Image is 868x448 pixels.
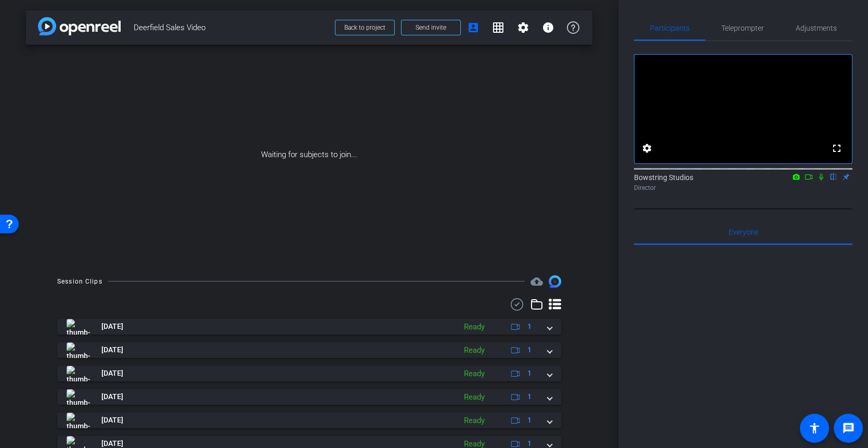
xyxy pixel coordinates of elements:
div: Ready [459,344,490,356]
mat-icon: accessibility [808,422,821,434]
img: thumb-nail [67,413,90,428]
img: thumb-nail [67,342,90,358]
span: 1 [527,321,532,332]
span: Teleprompter [721,24,764,32]
div: Ready [459,368,490,380]
span: [DATE] [101,344,123,355]
mat-icon: account_box [467,21,480,34]
mat-icon: settings [641,142,653,155]
button: Back to project [335,20,395,35]
span: Destinations for your clips [530,275,543,288]
span: 1 [527,344,532,355]
div: Ready [459,321,490,333]
span: [DATE] [101,391,123,402]
span: [DATE] [101,368,123,379]
img: app-logo [38,17,121,35]
span: Participants [650,24,690,32]
mat-icon: fullscreen [831,142,843,155]
span: 1 [527,368,532,379]
span: 1 [527,415,532,426]
div: Session Clips [57,276,102,287]
span: Adjustments [796,24,837,32]
span: Send invite [416,23,446,32]
div: Ready [459,415,490,427]
img: thumb-nail [67,319,90,335]
mat-expansion-panel-header: thumb-nail[DATE]Ready1 [57,342,561,358]
div: Waiting for subjects to join... [26,45,592,265]
img: thumb-nail [67,366,90,381]
mat-icon: flip [827,172,840,181]
mat-icon: grid_on [492,21,504,34]
mat-icon: settings [517,21,529,34]
mat-icon: message [842,422,854,434]
img: Session clips [549,275,561,288]
button: Send invite [401,20,461,35]
mat-expansion-panel-header: thumb-nail[DATE]Ready1 [57,413,561,428]
span: Everyone [729,228,758,236]
mat-expansion-panel-header: thumb-nail[DATE]Ready1 [57,389,561,405]
div: Bowstring Studios [634,172,852,193]
img: thumb-nail [67,389,90,405]
span: 1 [527,391,532,402]
mat-icon: cloud_upload [530,275,543,288]
mat-expansion-panel-header: thumb-nail[DATE]Ready1 [57,319,561,335]
span: Back to project [344,24,385,31]
mat-icon: info [542,21,554,34]
div: Director [634,183,852,193]
mat-expansion-panel-header: thumb-nail[DATE]Ready1 [57,366,561,381]
div: Ready [459,391,490,403]
span: Deerfield Sales Video [134,17,329,38]
span: [DATE] [101,321,123,332]
span: [DATE] [101,415,123,426]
